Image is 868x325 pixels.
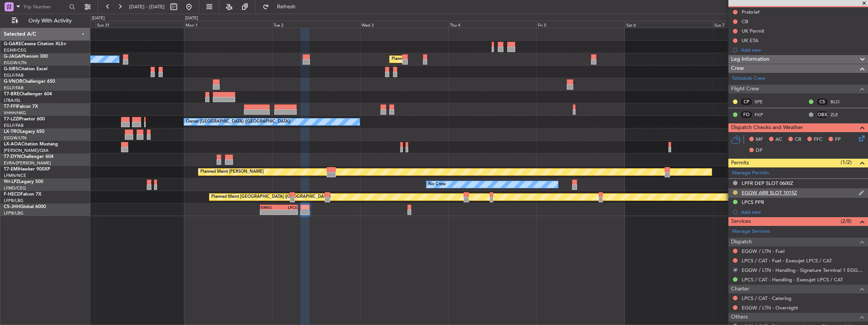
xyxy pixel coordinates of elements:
div: No Crew [428,179,446,190]
a: EGLF/FAB [4,85,24,91]
a: LTBA/ISL [4,98,21,103]
a: G-JAGAPhenom 300 [4,54,48,59]
a: G-VNORChallenger 650 [4,79,55,84]
span: (2/8) [841,217,852,225]
span: G-VNOR [4,79,22,84]
a: 9H-LPZLegacy 500 [4,180,43,184]
div: UK Permit [742,28,764,34]
div: KRNO [261,205,279,210]
a: T7-FFIFalcon 7X [4,104,38,109]
a: T7-LZZIPraetor 600 [4,117,45,121]
span: T7-BRE [4,92,19,96]
a: LFMD/CEQ [4,185,26,191]
a: EGLF/FAB [4,123,24,128]
button: Only With Activity [8,15,82,27]
a: EGGW / LTN - Overnight [742,304,798,311]
a: SPE [755,98,772,105]
a: EGGW/LTN [4,135,27,141]
a: LFPB/LBG [4,210,24,216]
span: Charter [731,285,749,293]
div: [DATE] [92,15,105,22]
span: Dispatch Checks and Weather [731,123,803,132]
span: Others [731,313,748,322]
div: - [279,210,297,215]
div: CP [740,98,753,106]
a: [PERSON_NAME]/QSA [4,148,49,153]
span: Permits [731,159,749,167]
div: Planned Maint [GEOGRAPHIC_DATA] ([GEOGRAPHIC_DATA]) [392,54,511,65]
a: EGNR/CEG [4,47,27,53]
span: 9H-LPZ [4,180,19,184]
span: Flight Crew [731,85,759,93]
span: DP [756,147,763,155]
span: [DATE] - [DATE] [129,3,165,10]
span: AC [775,136,782,144]
span: Crew [731,64,744,73]
a: FKP [755,111,772,118]
div: Fri 5 [536,21,624,28]
span: CR [795,136,801,144]
a: T7-EMIHawker 900XP [4,167,50,172]
a: LX-TROLegacy 650 [4,129,44,134]
span: G-GARE [4,42,21,46]
a: VHHH/HKG [4,110,26,116]
div: Thu 4 [448,21,536,28]
span: G-SIRS [4,67,18,71]
a: EGGW / LTN - Handling - Signature Terminal 1 EGGW / LTN [742,267,864,273]
a: T7-DYNChallenger 604 [4,155,53,159]
a: Manage Permits [732,169,769,177]
div: Owner [GEOGRAPHIC_DATA] ([GEOGRAPHIC_DATA]) [186,116,291,128]
div: Prebrief [742,9,759,15]
a: T7-BREChallenger 604 [4,92,52,96]
a: LPCS / CAT - Fuel - Execujet LPCS / CAT [742,257,832,264]
a: G-SIRSCitation Excel [4,67,47,71]
a: BLO [830,98,848,105]
div: Tue 2 [272,21,360,28]
a: LPCS / CAT - Catering [742,295,791,301]
div: Sun 31 [96,21,184,28]
span: T7-LZZI [4,117,19,121]
a: LFPB/LBG [4,198,24,204]
div: LPCS [279,205,297,210]
div: Add new [741,47,864,53]
span: Refresh [270,4,302,9]
div: Planned Maint [PERSON_NAME] [200,166,264,178]
a: ZLE [830,111,848,118]
div: CB [742,18,748,25]
a: Schedule Crew [732,75,765,82]
a: LPCS / CAT - Handling - Execujet LPCS / CAT [742,276,843,283]
a: LX-AOACitation Mustang [4,142,58,147]
div: Mon 1 [184,21,272,28]
a: EGGW / LTN - Fuel [742,248,785,254]
div: EGGW ARR SLOT 1015Z [742,189,797,196]
div: - [261,210,279,215]
a: EGLF/FAB [4,73,24,78]
span: LX-TRO [4,129,20,134]
span: (1/2) [841,158,852,166]
div: OBX [816,110,829,119]
div: LPCS PPR [742,199,764,205]
input: Trip Number [23,1,67,13]
div: Wed 3 [360,21,448,28]
div: LPFR DEP SLOT 0600Z [742,180,793,186]
a: G-GARECessna Citation XLS+ [4,42,66,46]
a: EVRA/[PERSON_NAME] [4,160,51,166]
a: CS-JHHGlobal 6000 [4,205,46,209]
span: FP [835,136,841,144]
span: MF [756,136,763,144]
div: Sat 6 [625,21,713,28]
div: Planned Maint [GEOGRAPHIC_DATA] ([GEOGRAPHIC_DATA]) [211,191,331,203]
div: Sun 7 [713,21,801,28]
span: T7-DYN [4,155,21,159]
span: Only With Activity [20,18,80,24]
a: LFMN/NCE [4,173,26,178]
span: G-JAGA [4,54,21,59]
a: Manage Services [732,228,770,235]
div: CS [816,98,829,106]
span: FFC [814,136,822,144]
img: edit [859,189,864,196]
div: UK ETA [742,37,758,44]
span: Services [731,217,751,226]
button: Refresh [259,1,305,13]
span: LX-AOA [4,142,21,147]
